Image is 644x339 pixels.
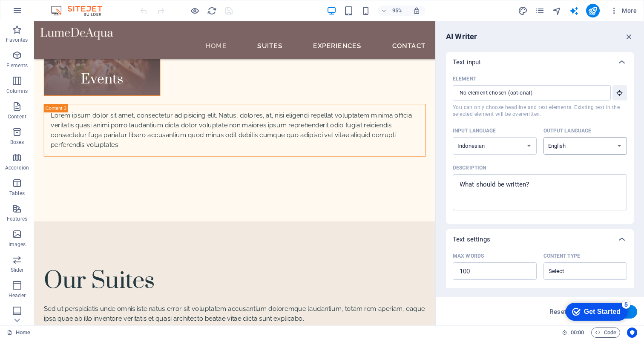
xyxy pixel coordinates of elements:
[595,328,616,338] span: Code
[535,6,545,16] button: pages
[457,178,623,206] textarea: Description
[446,229,634,250] div: Text settings
[446,52,634,72] div: Text input
[543,253,580,259] p: Content type
[6,62,28,69] p: Elements
[7,215,27,222] p: Features
[63,2,72,10] div: 5
[7,328,30,338] a: Click to cancel selection. Double-click to open Pages
[607,4,640,17] button: More
[586,4,600,17] button: publish
[453,104,627,118] span: You can only choose headline and text elements. Existing text in the selected element will be ove...
[543,127,592,134] p: Output language
[453,137,537,155] select: Input language
[378,6,408,16] button: 95%
[543,137,627,155] select: Output language
[545,305,571,319] button: Reset
[453,253,484,259] p: Max words
[591,328,620,338] button: Code
[207,6,217,16] i: Reload page
[518,6,528,16] button: design
[562,328,584,338] h6: Session time
[453,127,496,134] p: Input language
[413,7,420,14] i: On resize automatically adjust zoom level to fit chosen device.
[453,58,481,66] p: Text input
[453,164,486,171] p: Description
[552,6,562,16] i: Navigator
[5,164,29,171] p: Accordion
[9,241,26,248] p: Images
[453,263,537,280] input: Max words
[446,32,477,42] h6: AI Writer
[518,6,528,16] i: Design (Ctrl+Alt+Y)
[612,85,627,101] button: ElementYou can only choose headline and text elements. Existing text in the selected element will...
[627,328,637,338] button: Usercentrics
[588,6,598,16] i: Publish
[453,85,605,101] input: ElementYou can only choose headline and text elements. Existing text in the selected element will...
[549,308,566,315] span: Reset
[49,6,113,16] img: Editor Logo
[10,139,24,146] p: Boxes
[7,4,69,22] div: Get Started 5 items remaining, 0% complete
[571,328,584,338] span: 00 00
[453,235,490,244] p: Text settings
[8,113,26,120] p: Content
[9,190,25,197] p: Tables
[552,6,562,16] button: navigator
[453,75,476,82] p: Element
[577,329,578,336] span: :
[9,292,26,299] p: Header
[446,72,634,224] div: Text input
[569,6,579,16] i: AI Writer
[6,37,28,43] p: Favorites
[546,265,611,277] input: Content typeClear
[6,88,28,95] p: Columns
[25,9,62,17] div: Get Started
[535,6,545,16] i: Pages (Ctrl+Alt+S)
[11,267,24,273] p: Slider
[391,6,404,16] h6: 95%
[569,6,579,16] button: text_generator
[190,6,200,16] button: Click here to leave preview mode and continue editing
[610,6,637,15] span: More
[207,6,217,16] button: reload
